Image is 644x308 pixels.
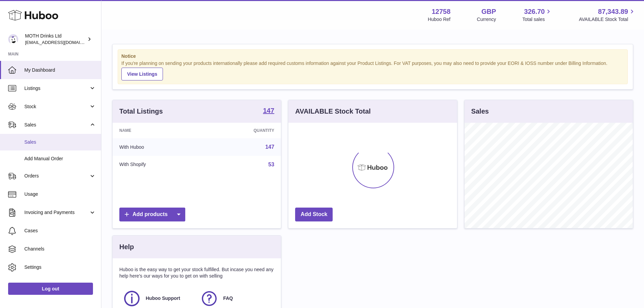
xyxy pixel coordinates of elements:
a: 147 [263,107,274,115]
a: 326.70 Total sales [522,7,552,23]
th: Name [113,123,204,138]
td: With Huboo [113,138,204,156]
span: Usage [24,191,96,197]
span: Add Manual Order [24,156,96,162]
td: With Shopify [113,156,204,173]
strong: GBP [481,7,496,16]
a: Log out [8,283,93,295]
a: Huboo Support [123,289,193,308]
span: 87,343.89 [598,7,628,16]
span: Invoicing and Payments [24,209,89,216]
span: FAQ [223,295,233,302]
span: [EMAIL_ADDRESS][DOMAIN_NAME] [25,40,99,45]
span: AVAILABLE Stock Total [579,16,636,23]
p: Huboo is the easy way to get your stock fulfilled. But incase you need any help here's our ways f... [119,266,274,279]
span: My Dashboard [24,67,96,73]
span: Channels [24,246,96,252]
h3: Total Listings [119,107,163,116]
a: FAQ [200,289,271,308]
img: internalAdmin-12758@internal.huboo.com [8,34,18,44]
div: Currency [477,16,496,23]
span: Listings [24,85,89,92]
a: View Listings [121,68,163,80]
h3: Help [119,242,134,252]
strong: 12758 [432,7,451,16]
span: Settings [24,264,96,270]
span: Total sales [522,16,552,23]
a: 87,343.89 AVAILABLE Stock Total [579,7,636,23]
h3: AVAILABLE Stock Total [295,107,371,116]
a: 147 [265,144,275,150]
span: Sales [24,122,89,128]
h3: Sales [471,107,489,116]
span: Cases [24,228,96,234]
div: Huboo Ref [428,16,451,23]
div: MOTH Drinks Ltd [25,33,86,46]
a: Add Stock [295,208,333,221]
a: Add products [119,208,185,221]
strong: Notice [121,53,624,60]
span: Stock [24,103,89,110]
strong: 147 [263,107,274,114]
div: If you're planning on sending your products internationally please add required customs informati... [121,60,624,80]
span: 326.70 [524,7,545,16]
span: Sales [24,139,96,145]
span: Orders [24,173,89,179]
th: Quantity [204,123,281,138]
a: 53 [268,162,275,167]
span: Huboo Support [146,295,180,302]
